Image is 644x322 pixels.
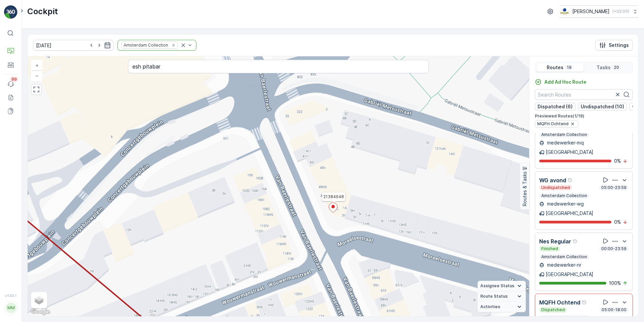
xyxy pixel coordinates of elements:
[560,8,570,15] img: basis-logo_rgb2x.png
[541,307,566,313] p: Dispatched
[546,149,593,156] p: [GEOGRAPHIC_DATA]
[478,281,526,291] summary: Assignee Status
[541,315,588,321] p: Amsterdam Collection
[546,139,584,146] p: medewerker-mq
[4,5,18,19] img: logo
[609,42,629,49] p: Settings
[535,89,633,100] input: Search Routes
[614,219,621,225] p: 0 %
[6,302,17,313] div: MM
[538,103,573,110] p: Dispatched (6)
[33,40,114,51] input: dd/mm/yyyy
[544,79,586,85] p: Add Ad Hoc Route
[541,246,559,251] p: Finished
[29,307,52,316] img: Google
[539,237,571,245] p: Nes Regular
[480,304,500,310] span: Activities
[535,113,633,119] p: Previewed Routes ( 1 / 19 )
[32,60,42,71] a: Zoom In
[35,62,38,68] span: +
[582,300,587,305] div: Help Tooltip Icon
[539,176,566,184] p: WG avond
[560,5,639,18] button: [PERSON_NAME](+02:00)
[541,185,571,190] p: Undispatched
[480,283,514,289] span: Assignee Status
[601,246,627,251] p: 00:00-23:59
[535,79,586,85] a: Add Ad Hoc Route
[597,64,611,71] p: Tasks
[613,65,620,70] p: 20
[11,77,17,82] p: 99
[35,73,39,78] span: −
[4,299,18,317] button: MM
[27,6,58,17] p: Cockpit
[535,103,575,111] button: Dispatched (6)
[521,172,528,207] p: Routes & Tasks
[546,210,593,217] p: [GEOGRAPHIC_DATA]
[541,254,588,260] p: Amsterdam Collection
[601,307,627,313] p: 05:00-18:00
[609,280,621,287] p: 100 %
[595,40,633,51] button: Settings
[572,8,610,15] p: [PERSON_NAME]
[581,103,624,110] p: Undispatched (10)
[541,193,588,198] p: Amsterdam Collection
[122,42,169,48] div: Amsterdam Collection
[480,294,508,299] span: Route Status
[4,294,18,298] span: v 1.50.1
[547,64,563,71] p: Routes
[29,307,52,316] a: Open this area in Google Maps (opens a new window)
[573,239,578,244] div: Help Tooltip Icon
[539,298,580,306] p: MQFH Ochtend
[546,262,581,268] p: medewerker-nr
[537,121,569,127] span: MQFH Ochtend
[566,65,572,70] p: 19
[4,77,18,91] a: 99
[568,178,573,183] div: Help Tooltip Icon
[128,60,429,73] input: Search for tasks or a location
[170,43,177,48] div: Remove Amsterdam Collection
[578,103,627,111] button: Undispatched (10)
[546,271,593,278] p: [GEOGRAPHIC_DATA]
[478,302,526,312] summary: Activities
[601,185,627,190] p: 05:00-23:59
[478,291,526,302] summary: Route Status
[32,71,42,81] a: Zoom Out
[541,132,588,137] p: Amsterdam Collection
[612,9,629,14] p: ( +02:00 )
[32,293,46,307] a: Layers
[614,158,621,164] p: 0 %
[546,200,584,207] p: medewerker-wg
